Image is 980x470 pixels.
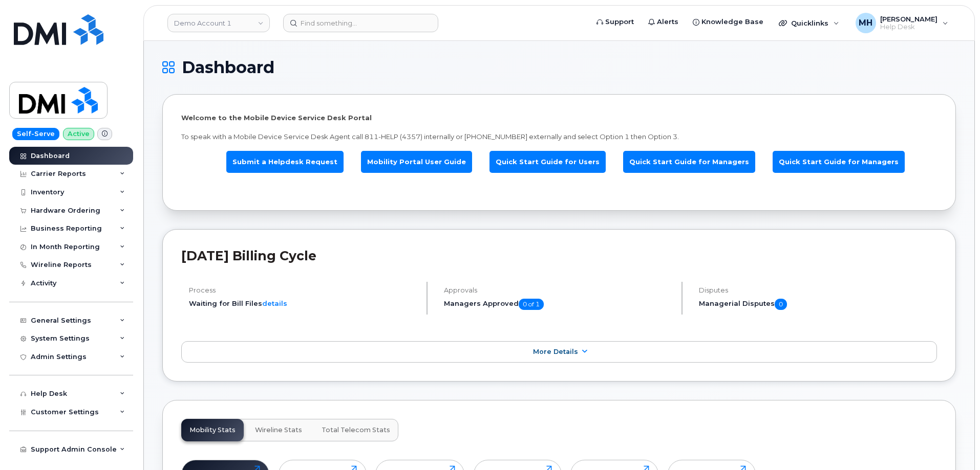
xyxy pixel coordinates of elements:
[181,132,937,142] p: To speak with a Mobile Device Service Desk Agent call 811-HELP (4357) internally or [PHONE_NUMBER...
[322,426,390,434] span: Total Telecom Stats
[262,299,287,307] a: details
[226,151,344,173] a: Submit a Helpdesk Request
[444,286,673,294] h4: Approvals
[699,286,937,294] h4: Disputes
[519,299,544,310] span: 0 of 1
[181,113,937,123] p: Welcome to the Mobile Device Service Desk Portal
[255,426,302,434] span: Wireline Stats
[623,151,755,173] a: Quick Start Guide for Managers
[182,60,274,75] span: Dashboard
[533,348,578,355] span: More Details
[181,248,937,263] h2: [DATE] Billing Cycle
[189,286,418,294] h4: Process
[699,299,937,310] h5: Managerial Disputes
[489,151,606,173] a: Quick Start Guide for Users
[773,151,905,173] a: Quick Start Guide for Managers
[361,151,472,173] a: Mobility Portal User Guide
[189,299,418,308] li: Waiting for Bill Files
[444,299,673,310] h5: Managers Approved
[775,299,787,310] span: 0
